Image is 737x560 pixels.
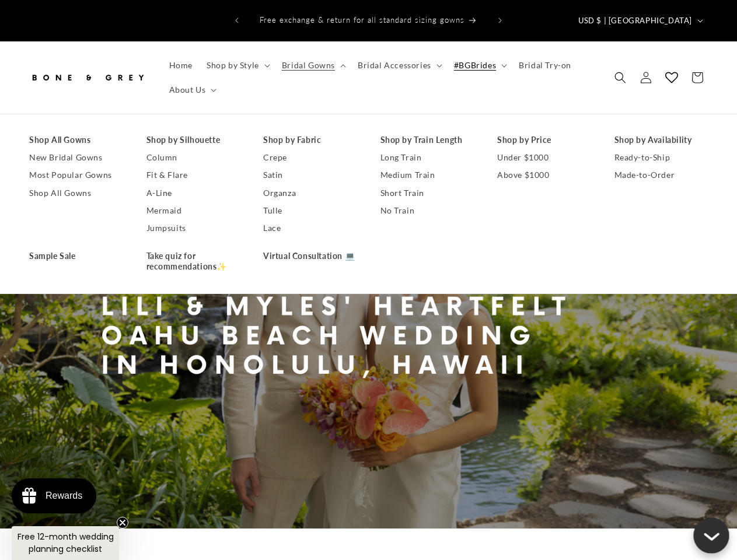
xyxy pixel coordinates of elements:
a: Shop All Gowns [29,131,123,149]
a: Bridal Try-on [512,53,578,78]
summary: Shop by Style [200,53,275,78]
a: Lace [263,219,357,237]
button: Close teaser [117,517,128,528]
a: Shop by Availability [614,131,708,149]
img: Bone and Grey Bridal [29,65,146,90]
a: Mermaid [146,202,240,219]
button: Next announcement [487,9,513,32]
button: Previous announcement [224,9,250,32]
div: Free 12-month wedding planning checklistClose teaser [12,526,119,560]
a: Shop by Fabric [263,131,357,149]
a: Made-to-Order [614,166,708,184]
summary: Search [607,65,633,90]
a: Shop by Price [497,131,591,149]
span: USD $ | [GEOGRAPHIC_DATA] [578,15,692,27]
a: Shop by Silhouette [146,131,240,149]
a: Under $1000 [497,149,591,166]
span: Shop by Style [207,60,259,71]
a: Fit & Flare [146,166,240,184]
span: Free exchange & return for all standard sizing gowns [260,15,464,24]
a: Most Popular Gowns [29,166,123,184]
a: Shop by Train Length [380,131,474,149]
a: Satin [263,166,357,184]
a: Jumpsuits [146,219,240,237]
a: New Bridal Gowns [29,149,123,166]
div: Rewards [46,491,82,501]
a: Above $1000 [497,166,591,184]
button: Close chatbox [693,517,729,554]
span: About Us [169,85,206,95]
a: A-Line [146,184,240,202]
a: Long Train [380,149,474,166]
a: Home [162,53,200,78]
span: Bridal Accessories [358,60,431,71]
a: Take quiz for recommendations✨ [146,247,240,275]
span: Bridal Gowns [282,60,335,71]
summary: Bridal Gowns [275,53,351,78]
a: No Train [380,202,474,219]
span: #BGBrides [454,60,496,71]
a: Short Train [380,184,474,202]
a: Column [146,149,240,166]
span: Home [169,60,193,71]
button: USD $ | [GEOGRAPHIC_DATA] [571,9,708,32]
a: Bone and Grey Bridal [25,60,151,94]
summary: About Us [162,78,222,102]
span: Free 12-month wedding planning checklist [18,531,114,555]
a: Tulle [263,202,357,219]
a: Virtual Consultation 💻 [263,247,357,265]
a: Organza [263,184,357,202]
a: Shop All Gowns [29,184,123,202]
a: Ready-to-Ship [614,149,708,166]
a: Crepe [263,149,357,166]
a: Medium Train [380,166,474,184]
span: Bridal Try-on [519,60,571,71]
summary: #BGBrides [447,53,512,78]
a: Sample Sale [29,247,123,265]
summary: Bridal Accessories [351,53,447,78]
